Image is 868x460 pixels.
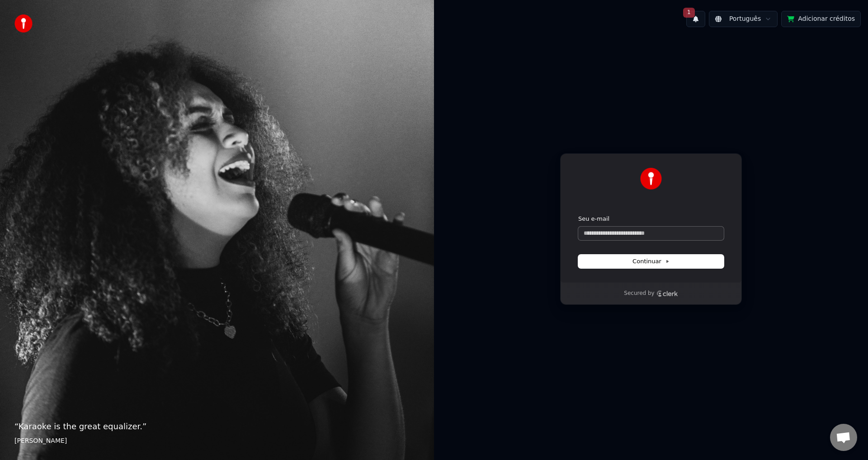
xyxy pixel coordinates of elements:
[830,424,857,451] div: Bate-papo aberto
[640,168,662,190] img: Youka
[632,257,670,266] span: Continuar
[683,8,695,18] span: 1
[578,215,609,223] label: Seu e-mail
[14,436,420,446] footer: [PERSON_NAME]
[14,14,33,33] img: youka
[624,290,654,297] p: Secured by
[781,11,861,27] button: Adicionar créditos
[656,290,678,297] a: Clerk logo
[686,11,705,27] button: 1
[14,420,420,433] p: “ Karaoke is the great equalizer. ”
[578,255,724,268] button: Continuar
